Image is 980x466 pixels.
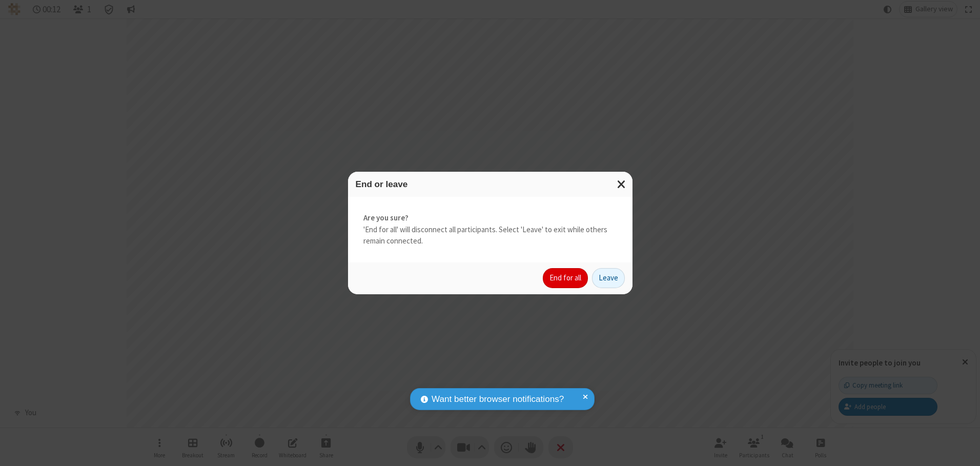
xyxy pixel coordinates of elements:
div: 'End for all' will disconnect all participants. Select 'Leave' to exit while others remain connec... [348,197,632,262]
span: Want better browser notifications? [432,393,564,406]
strong: Are you sure? [363,212,617,224]
h3: End or leave [356,179,625,189]
button: Close modal [611,172,632,197]
button: Leave [592,268,625,289]
button: End for all [543,268,588,289]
